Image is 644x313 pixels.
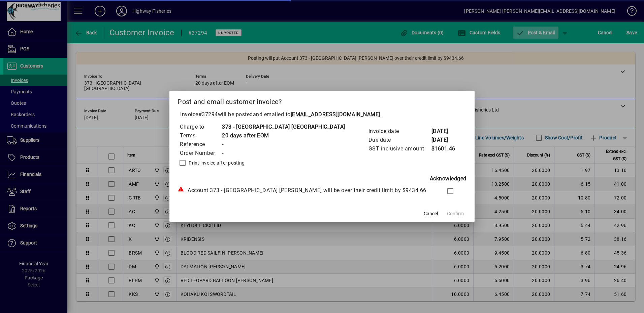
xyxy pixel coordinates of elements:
[180,140,222,149] td: Reference
[431,144,458,153] td: $1601.46
[253,111,380,118] span: and emailed to
[420,208,442,220] button: Cancel
[424,210,438,217] span: Cancel
[222,123,345,131] td: 373 - [GEOGRAPHIC_DATA] [GEOGRAPHIC_DATA]
[178,110,466,119] p: Invoice will be posted .
[180,149,222,158] td: Order Number
[198,111,218,118] span: #37294
[187,160,245,166] label: Print invoice after posting
[180,123,222,131] td: Charge to
[368,127,431,136] td: Invoice date
[368,144,431,153] td: GST inclusive amount
[431,136,458,144] td: [DATE]
[222,131,345,140] td: 20 days after EOM
[180,131,222,140] td: Terms
[222,149,345,158] td: -
[431,127,458,136] td: [DATE]
[178,186,433,194] div: Account 373 - [GEOGRAPHIC_DATA] [PERSON_NAME] will be over their credit limit by $9434.66
[368,136,431,144] td: Due date
[222,140,345,149] td: -
[291,111,380,118] b: [EMAIL_ADDRESS][DOMAIN_NAME]
[169,91,475,110] h2: Post and email customer invoice?
[178,175,466,183] div: Acknowledged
